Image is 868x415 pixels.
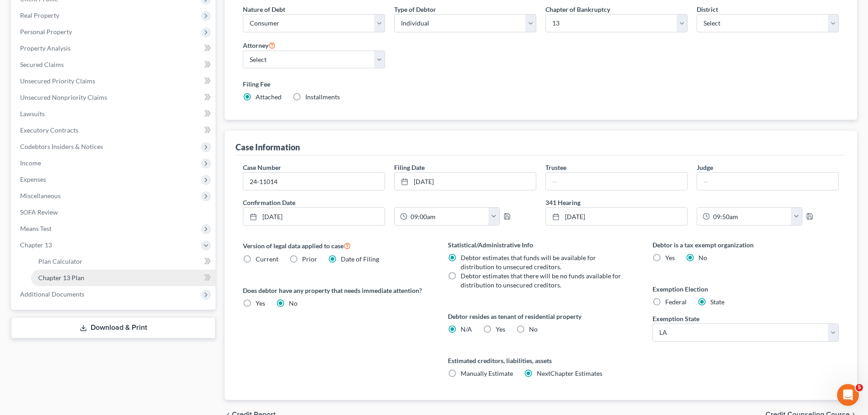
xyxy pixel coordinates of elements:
span: 5 [856,384,863,391]
span: Chapter 13 Plan [38,274,84,282]
span: Installments [305,93,340,101]
span: Yes [665,254,675,261]
span: NextChapter Estimates [537,369,602,377]
span: Federal [665,298,687,306]
label: District [697,5,718,14]
span: Current [256,255,278,263]
span: N/A [461,325,472,333]
span: Unsecured Priority Claims [20,77,95,85]
label: Debtor resides as tenant of residential property [448,312,634,321]
label: Type of Debtor [394,5,436,14]
label: Version of legal data applied to case [243,240,429,251]
a: Executory Contracts [13,122,216,138]
a: Lawsuits [13,106,216,122]
div: Case Information [236,142,300,153]
iframe: Intercom live chat [837,384,859,406]
label: Filing Fee [243,79,839,89]
span: Manually Estimate [461,369,513,377]
input: -- [697,173,838,190]
label: Exemption State [652,314,699,323]
input: Enter case number... [243,173,385,190]
label: Estimated creditors, liabilities, assets [448,356,634,365]
span: State [710,298,724,306]
label: Debtor is a tax exempt organization [652,240,839,250]
label: Nature of Debt [243,5,285,14]
span: Codebtors Insiders & Notices [20,143,103,150]
a: Property Analysis [13,40,216,56]
span: Expenses [20,175,46,183]
span: Yes [256,299,265,307]
span: Secured Claims [20,61,64,68]
input: -- : -- [710,208,791,225]
label: Judge [697,163,713,172]
a: [DATE] [395,173,536,190]
a: Unsecured Priority Claims [13,73,216,89]
a: Download & Print [11,317,216,338]
label: 341 Hearing [541,198,843,207]
input: -- : -- [407,208,489,225]
label: Chapter of Bankruptcy [545,5,610,14]
label: Attorney [243,40,276,51]
span: No [529,325,538,333]
label: Trustee [545,163,566,172]
span: Property Analysis [20,44,71,52]
a: Chapter 13 Plan [31,270,216,286]
label: Case Number [243,163,281,172]
span: No [699,254,707,261]
a: [DATE] [243,208,385,225]
span: Date of Filing [341,255,379,263]
a: Secured Claims [13,56,216,73]
label: Does debtor have any property that needs immediate attention? [243,286,429,295]
span: No [289,299,298,307]
span: Means Test [20,225,51,232]
label: Exemption Election [652,284,839,294]
a: Plan Calculator [31,253,216,270]
span: Debtor estimates that funds will be available for distribution to unsecured creditors. [461,254,596,271]
span: Yes [496,325,505,333]
a: [DATE] [546,208,687,225]
span: Real Property [20,11,59,19]
span: Prior [302,255,317,263]
span: Income [20,159,41,167]
span: Debtor estimates that there will be no funds available for distribution to unsecured creditors. [461,272,621,289]
span: Executory Contracts [20,126,78,134]
a: Unsecured Nonpriority Claims [13,89,216,106]
span: SOFA Review [20,208,58,216]
span: Additional Documents [20,290,84,298]
a: SOFA Review [13,204,216,220]
span: Miscellaneous [20,192,61,200]
span: Plan Calculator [38,257,82,265]
label: Statistical/Administrative Info [448,240,634,250]
span: Personal Property [20,28,72,36]
label: Filing Date [394,163,425,172]
input: -- [546,173,687,190]
span: Chapter 13 [20,241,52,249]
span: Unsecured Nonpriority Claims [20,93,107,101]
label: Confirmation Date [238,198,541,207]
span: Attached [256,93,282,101]
span: Lawsuits [20,110,45,118]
